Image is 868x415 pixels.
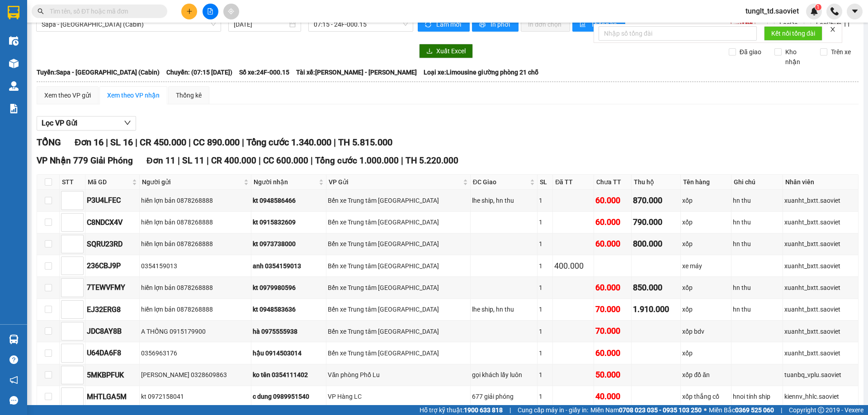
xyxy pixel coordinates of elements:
div: [PERSON_NAME] 0328609863 [141,370,250,380]
span: download [426,48,433,55]
div: lhe ship, hn thu [472,196,536,205]
span: file-add [207,8,213,14]
img: warehouse-icon [9,81,19,91]
span: In phơi [491,19,511,29]
span: VP Gửi [329,177,461,187]
th: Tên hàng [681,175,731,190]
div: A THỐNG 0915179900 [141,326,250,336]
div: 1 [539,217,551,227]
div: Xem theo VP nhận [107,90,160,100]
input: Tìm tên, số ĐT hoặc mã đơn [50,6,156,16]
span: CR 450.000 [140,137,186,148]
div: 70.000 [595,325,630,337]
span: close [830,26,836,33]
td: Bến xe Trung tâm Lào Cai [326,321,470,342]
div: SQRU23RD [87,238,138,250]
button: printerIn phơi [472,17,519,32]
span: Số xe: 24F-000.15 [239,67,289,77]
div: 60.000 [595,347,630,359]
span: copyright [818,407,824,413]
img: warehouse-icon [9,59,19,68]
div: xe máy [682,261,730,271]
th: Ghi chú [731,175,783,190]
div: xuanht_bxtt.saoviet [784,217,857,227]
td: EJ32ERG8 [85,299,140,321]
span: sync [425,21,433,28]
input: 13/10/2025 [234,19,288,29]
td: Bến xe Trung tâm Lào Cai [326,342,470,364]
img: warehouse-icon [9,36,19,46]
span: | [401,155,403,166]
td: U64DA6F8 [85,342,140,364]
div: P3U4LFEC [87,195,138,206]
div: 800.000 [633,238,679,250]
span: | [135,137,137,148]
span: Tài xế: [PERSON_NAME] - [PERSON_NAME] [296,67,417,77]
span: Trên xe [827,47,854,57]
div: 1 [539,239,551,249]
span: message [9,396,18,405]
div: 70.000 [595,303,630,316]
button: syncLàm mới [418,17,470,32]
td: 236CBJ9P [85,255,140,277]
div: xốp [682,239,730,249]
div: VP Hàng LC [328,392,468,401]
div: Bến xe Trung tâm [GEOGRAPHIC_DATA] [328,196,468,205]
b: Tuyến: Sapa - [GEOGRAPHIC_DATA] (Cabin) [37,69,160,76]
td: Bến xe Trung tâm Lào Cai [326,255,470,277]
span: Loại xe: Limousine giường phòng 21 chỗ [424,67,538,77]
span: Làm mới [436,19,462,29]
span: bar-chart [580,21,587,28]
span: ĐC Giao [473,177,528,187]
th: SL [538,175,553,190]
div: Bến xe Trung tâm [GEOGRAPHIC_DATA] [328,217,468,227]
th: Đã TT [553,175,594,190]
div: U64DA6F8 [87,347,138,359]
div: 40.000 [595,390,630,403]
span: | [334,137,336,148]
div: c dung 0989951540 [253,392,325,401]
span: SL 11 [182,155,204,166]
span: 07:15 - 24F-000.15 [314,18,408,31]
button: caret-down [847,4,863,19]
td: SQRU23RD [85,233,140,255]
span: 1 [816,4,820,10]
div: xốp [682,283,730,293]
div: xuanht_bxtt.saoviet [784,239,857,249]
span: CC 600.000 [263,155,308,166]
span: CR 400.000 [211,155,256,166]
div: hn thu [733,239,781,249]
span: ⚪️ [704,408,707,412]
span: | [189,137,191,148]
span: caret-down [851,7,859,15]
span: Tổng cước 1.340.000 [246,137,331,148]
div: xốp thắng cố [682,392,730,401]
div: 236CBJ9P [87,260,138,271]
div: kt 0948583636 [253,304,325,314]
button: downloadXuất Excel [419,44,473,58]
span: | [259,155,261,166]
div: xuanht_bxtt.saoviet [784,304,857,314]
div: 1 [539,370,551,380]
div: 1 [539,348,551,358]
span: Đã giao [736,47,765,57]
div: ko tên 0354111402 [253,370,325,380]
td: Văn phòng Phố Lu [326,364,470,386]
div: 1 [539,392,551,401]
span: Mã GD [88,177,130,187]
div: xốp bdv [682,326,730,336]
div: xuanht_bxtt.saoviet [784,196,857,205]
div: 5MKBPFUK [87,369,138,381]
td: Bến xe Trung tâm Lào Cai [326,190,470,211]
span: tunglt_td.saoviet [738,5,806,17]
div: kt 0979980596 [253,283,325,293]
span: Đơn 16 [75,137,104,148]
span: Tổng cước 1.000.000 [315,155,399,166]
span: CC 890.000 [193,137,240,148]
div: kt 0972158041 [141,392,250,401]
div: xuanht_bxtt.saoviet [784,261,857,271]
input: Nhập số tổng đài [599,26,757,41]
span: Cung cấp máy in - giấy in: [518,405,588,415]
span: aim [228,8,234,14]
div: JDC8AY8B [87,326,138,337]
